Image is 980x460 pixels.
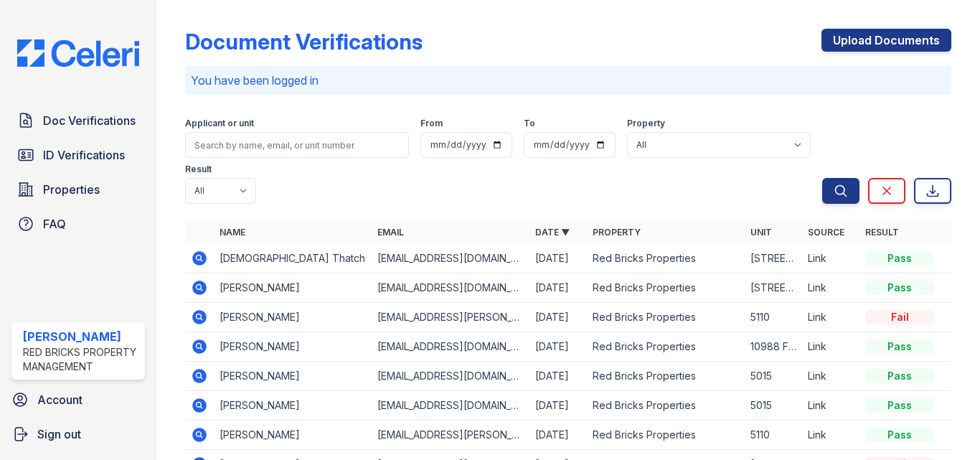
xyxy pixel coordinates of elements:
[529,303,587,332] td: [DATE]
[43,146,125,164] span: ID Verifications
[865,281,934,295] div: Pass
[43,112,136,129] span: Doc Verifications
[372,421,529,450] td: [EMAIL_ADDRESS][PERSON_NAME][DOMAIN_NAME]
[37,426,81,443] span: Sign out
[214,391,372,421] td: [PERSON_NAME]
[23,345,139,374] div: Red Bricks Property Management
[745,362,802,391] td: 5015
[377,227,404,238] a: Email
[214,332,372,362] td: [PERSON_NAME]
[745,391,802,421] td: 5015
[214,362,372,391] td: [PERSON_NAME]
[185,132,409,158] input: Search by name, email, or unit number
[11,141,145,169] a: ID Verifications
[214,244,372,273] td: [DEMOGRAPHIC_DATA] Thatch
[185,118,254,129] label: Applicant or unit
[865,251,934,266] div: Pass
[524,118,535,129] label: To
[420,118,443,129] label: From
[214,303,372,332] td: [PERSON_NAME]
[627,118,665,129] label: Property
[865,428,934,442] div: Pass
[587,273,745,303] td: Red Bricks Properties
[587,244,745,273] td: Red Bricks Properties
[808,227,844,238] a: Source
[185,29,423,55] div: Document Verifications
[372,362,529,391] td: [EMAIL_ADDRESS][DOMAIN_NAME]
[6,39,151,67] img: CE_Logo_Blue-a8612792a0a2168367f1c8372b55b34899dd931a85d93a1a3d3e32e68fde9ad4.png
[191,72,946,89] p: You have been logged in
[587,303,745,332] td: Red Bricks Properties
[372,244,529,273] td: [EMAIL_ADDRESS][DOMAIN_NAME]
[23,328,139,345] div: [PERSON_NAME]
[865,369,934,383] div: Pass
[821,29,951,52] a: Upload Documents
[587,362,745,391] td: Red Bricks Properties
[802,273,859,303] td: Link
[372,332,529,362] td: [EMAIL_ADDRESS][DOMAIN_NAME]
[802,303,859,332] td: Link
[6,385,151,414] a: Account
[372,391,529,421] td: [EMAIL_ADDRESS][DOMAIN_NAME]
[43,181,100,198] span: Properties
[802,362,859,391] td: Link
[11,210,145,238] a: FAQ
[745,244,802,273] td: [STREET_ADDRESS]
[372,303,529,332] td: [EMAIL_ADDRESS][PERSON_NAME][DOMAIN_NAME]
[745,273,802,303] td: [STREET_ADDRESS][PERSON_NAME][PERSON_NAME]
[865,398,934,413] div: Pass
[802,391,859,421] td: Link
[865,339,934,354] div: Pass
[529,332,587,362] td: [DATE]
[529,391,587,421] td: [DATE]
[745,332,802,362] td: 10988 Flyreel Pl
[214,421,372,450] td: [PERSON_NAME]
[865,310,934,324] div: Fail
[587,421,745,450] td: Red Bricks Properties
[587,391,745,421] td: Red Bricks Properties
[11,106,145,135] a: Doc Verifications
[802,421,859,450] td: Link
[214,273,372,303] td: [PERSON_NAME]
[535,227,570,238] a: Date ▼
[587,332,745,362] td: Red Bricks Properties
[920,403,966,446] iframe: chat widget
[529,362,587,391] td: [DATE]
[802,244,859,273] td: Link
[802,332,859,362] td: Link
[745,303,802,332] td: 5110
[529,244,587,273] td: [DATE]
[43,215,66,233] span: FAQ
[6,420,151,449] a: Sign out
[372,273,529,303] td: [EMAIL_ADDRESS][DOMAIN_NAME]
[865,227,899,238] a: Result
[750,227,772,238] a: Unit
[529,421,587,450] td: [DATE]
[529,273,587,303] td: [DATE]
[37,391,83,408] span: Account
[745,421,802,450] td: 5110
[593,227,641,238] a: Property
[220,227,245,238] a: Name
[185,164,212,175] label: Result
[11,175,145,204] a: Properties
